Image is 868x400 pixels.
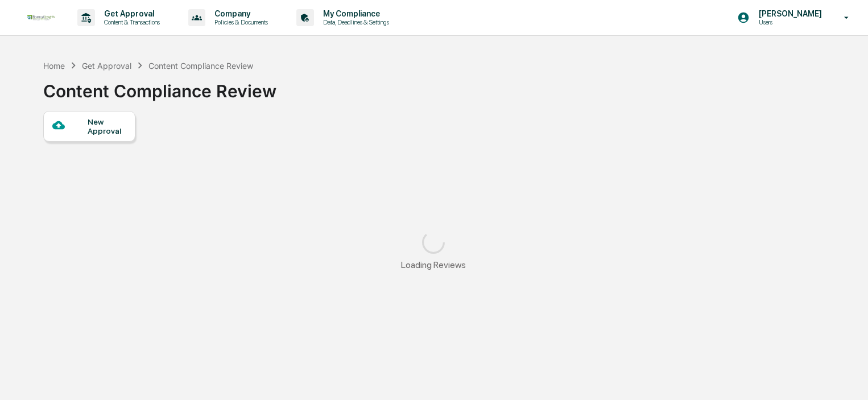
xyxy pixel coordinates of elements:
[43,61,65,71] div: Home
[88,117,126,135] div: New Approval
[205,18,274,26] p: Policies & Documents
[314,18,395,26] p: Data, Deadlines & Settings
[27,15,55,21] img: logo
[750,9,828,18] p: [PERSON_NAME]
[95,9,166,18] p: Get Approval
[95,18,166,26] p: Content & Transactions
[314,9,395,18] p: My Compliance
[148,61,253,71] div: Content Compliance Review
[401,259,466,270] div: Loading Reviews
[82,61,131,71] div: Get Approval
[205,9,274,18] p: Company
[43,72,276,101] div: Content Compliance Review
[750,18,828,26] p: Users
